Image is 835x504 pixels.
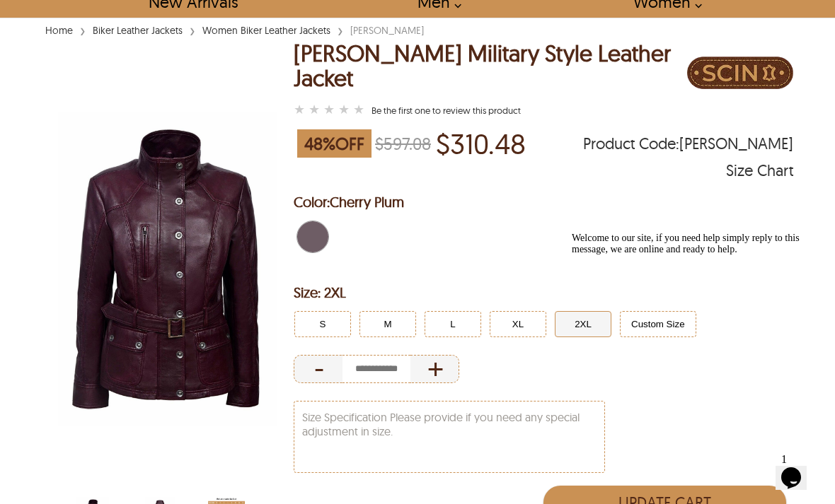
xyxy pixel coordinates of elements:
div: Cherry Plum [294,218,332,256]
div: Increase Quantity of Item [410,355,459,383]
button: Click to select 2XL [555,311,611,337]
span: Cherry Plum [330,193,404,211]
button: Click to select L [425,311,481,337]
h1: Nicole Military Style Leather Jacket [294,41,687,90]
div: Size Chart [726,163,793,177]
div: [PERSON_NAME] [347,23,427,37]
textarea: Size Specification Please provide if you need any special adjustment in size. [294,402,604,472]
label: 2 rating [309,102,320,117]
div: Decrease Quantity of Item [294,355,342,383]
img: scin-13099w-cherryplum.jpg [42,112,294,426]
a: Women Biker Leather Jackets [199,24,334,37]
span: Product Code: NICOLE [583,136,793,151]
h2: Selected Color: by Cherry Plum [294,188,793,216]
strike: $597.08 [375,133,431,154]
p: Price of $310.48 [436,127,526,160]
label: 1 rating [294,102,305,117]
span: › [190,18,195,42]
span: Welcome to our site, if you need help simply reply to this message, we are online and ready to help. [6,6,234,28]
label: 5 rating [353,102,364,117]
a: Home [42,24,76,37]
iframe: chat widget [776,447,821,490]
span: › [80,18,86,42]
button: Click to select S [294,311,351,337]
img: Brand Logo PDP Image [687,41,793,105]
span: 48 % OFF [297,129,372,158]
h2: Selected Filter by Size: 2XL [294,279,793,307]
div: Welcome to our site, if you need help simply reply to this message, we are online and ready to help. [6,6,260,28]
label: 4 rating [338,102,350,117]
button: Click to select XL [490,311,546,337]
span: › [338,18,343,42]
div: Brand Logo PDP Image [687,41,793,108]
label: 3 rating [323,102,335,117]
a: Nicole Military Style Leather Jacket } [372,105,521,116]
a: Biker Leather Jackets [89,24,186,37]
iframe: chat widget [566,227,821,440]
div: [PERSON_NAME] Military Style Leather Jacket [294,41,687,90]
a: Nicole Military Style Leather Jacket } [294,100,368,120]
button: Click to select M [359,311,416,337]
a: Brand Logo PDP Image [687,41,793,120]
